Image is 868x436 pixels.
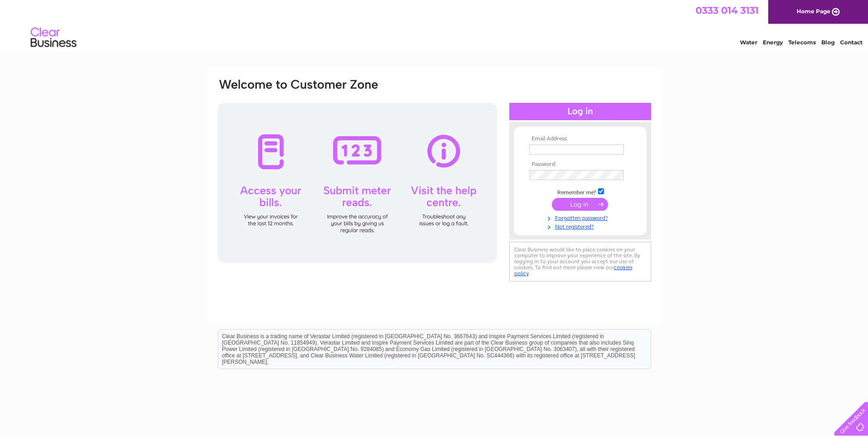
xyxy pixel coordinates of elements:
[527,161,633,168] th: Password:
[514,264,632,276] a: cookies policy
[840,39,863,46] a: Contact
[509,242,651,282] div: Clear Business would like to place cookies on your computer to improve your experience of the sit...
[30,24,77,52] img: logo.png
[821,39,835,46] a: Blog
[740,39,757,46] a: Water
[763,39,783,46] a: Energy
[529,222,633,230] a: Not registered?
[552,198,608,211] input: Submit
[218,5,651,44] div: Clear Business is a trading name of Verastar Limited (registered in [GEOGRAPHIC_DATA] No. 3667643...
[527,187,633,196] td: Remember me?
[527,136,633,142] th: Email Address:
[788,39,816,46] a: Telecoms
[529,213,633,222] a: Forgotten password?
[695,5,759,16] a: 0333 014 3131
